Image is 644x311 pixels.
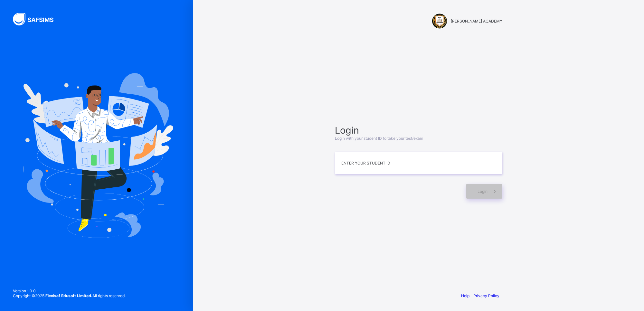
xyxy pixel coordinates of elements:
[451,19,502,24] span: [PERSON_NAME] ACADEMY
[335,136,423,141] span: Login with your student ID to take your test/exam
[461,293,469,298] a: Help
[13,13,61,25] img: SAFSIMS Logo
[335,125,502,136] span: Login
[473,293,499,298] a: Privacy Policy
[13,288,126,293] span: Version 1.0.0
[45,293,92,298] strong: Flexisaf Edusoft Limited.
[13,293,126,298] span: Copyright © 2025 All rights reserved.
[20,73,173,238] img: Hero Image
[478,189,488,194] span: Login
